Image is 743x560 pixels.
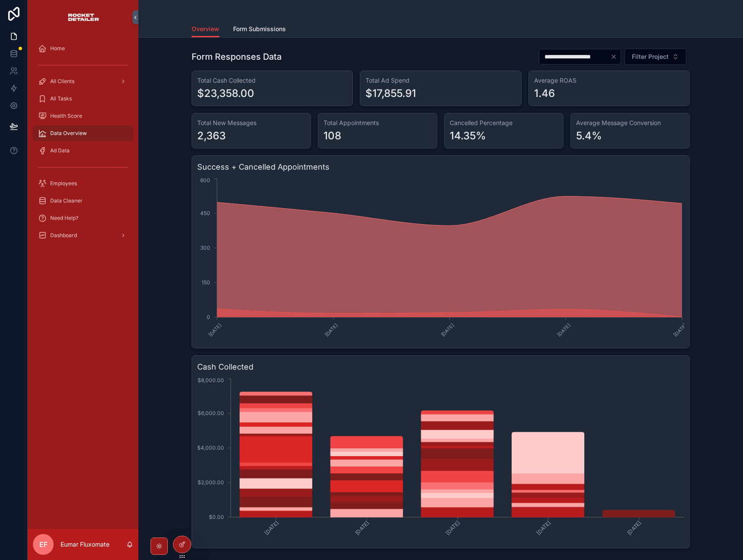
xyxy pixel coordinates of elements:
[50,95,72,102] span: All Tasks
[625,48,686,65] button: Select Button
[50,130,87,137] span: Data Overview
[61,540,109,549] p: Eumar Fluxomate
[354,520,370,536] tspan: [DATE]
[192,25,219,33] span: Overview
[198,479,224,486] tspan: $2,000.00
[207,322,223,338] text: [DATE]
[632,52,669,61] span: Filter Project
[209,514,224,520] tspan: $0.00
[33,108,133,124] a: Health Score
[197,161,684,173] h3: Success + Cancelled Appointments
[198,410,224,416] tspan: $6,000.00
[365,76,516,85] h3: Total Ad Spend
[33,228,133,243] a: Dashboard
[576,129,602,143] div: 5.4%
[33,41,133,56] a: Home
[534,76,684,85] h3: Average ROAS
[323,119,432,127] h3: Total Appointments
[445,520,461,536] tspan: [DATE]
[50,45,65,52] span: Home
[263,520,279,536] tspan: [DATE]
[50,215,78,222] span: Need Help?
[197,444,224,451] tspan: $4,000.00
[233,25,286,33] span: Form Submissions
[50,147,70,154] span: Ad Data
[535,520,551,536] tspan: [DATE]
[39,539,48,550] span: EF
[323,129,341,143] div: 108
[197,177,684,343] div: chart
[33,126,133,141] a: Data Overview
[50,197,83,204] span: Data Cleaner
[192,21,219,38] a: Overview
[440,322,455,338] text: [DATE]
[33,193,133,209] a: Data Cleaner
[200,210,210,216] tspan: 450
[626,520,642,536] tspan: [DATE]
[197,361,684,373] h3: Cash Collected
[50,232,77,239] span: Dashboard
[197,129,226,143] div: 2,363
[33,176,133,191] a: Employees
[534,87,555,100] div: 1.46
[207,314,210,320] tspan: 0
[610,53,621,60] button: Clear
[50,180,77,187] span: Employees
[28,35,138,254] div: scrollable content
[197,76,347,85] h3: Total Cash Collected
[33,74,133,89] a: All Clients
[576,119,684,127] h3: Average Message Conversion
[323,322,339,338] text: [DATE]
[200,245,210,251] tspan: 300
[556,322,572,338] text: [DATE]
[672,322,688,338] text: [DATE]
[33,91,133,106] a: All Tasks
[33,143,133,158] a: Ad Data
[192,51,282,63] h1: Form Responses Data
[50,78,74,85] span: All Clients
[197,87,254,100] div: $23,358.00
[233,21,286,39] a: Form Submissions
[450,119,558,127] h3: Cancelled Percentage
[200,177,210,183] tspan: 600
[33,210,133,226] a: Need Help?
[197,377,684,543] div: chart
[198,377,224,383] tspan: $8,000.00
[50,113,82,119] span: Health Score
[450,129,486,143] div: 14.35%
[67,10,99,24] img: App logo
[197,119,305,127] h3: Total New Messages
[365,87,416,100] div: $17,855.91
[202,279,210,286] tspan: 150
